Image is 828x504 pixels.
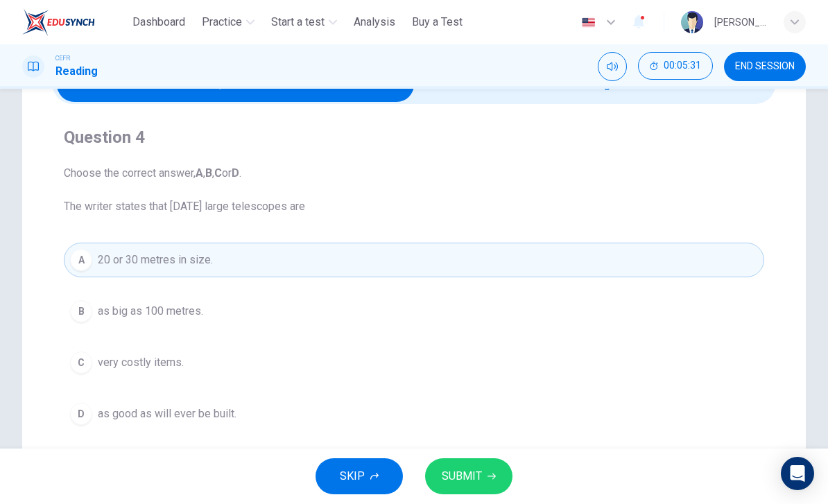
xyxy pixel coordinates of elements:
[781,457,814,490] div: Open Intercom Messenger
[64,243,764,277] button: A20 or 30 metres in size.
[196,166,203,180] b: A
[638,52,713,81] div: Hide
[580,17,597,28] img: en
[70,300,92,322] div: B
[98,406,236,422] span: as good as will ever be built.
[64,165,764,215] span: Choose the correct answer, , , or . The writer states that [DATE] large telescopes are
[214,166,222,180] b: C
[70,249,92,271] div: A
[354,14,395,31] span: Analysis
[232,166,239,180] b: D
[202,14,242,31] span: Practice
[735,61,795,72] span: END SESSION
[348,10,401,35] button: Analysis
[724,52,806,81] button: END SESSION
[638,52,713,80] button: 00:05:31
[714,14,767,31] div: [PERSON_NAME] [DATE] HILMI BIN [PERSON_NAME]
[196,10,260,35] button: Practice
[55,63,98,80] h1: Reading
[598,52,627,81] div: Mute
[64,126,764,148] h4: Question 4
[64,345,764,380] button: Cvery costly items.
[70,403,92,425] div: D
[132,14,185,31] span: Dashboard
[442,467,482,486] span: SUBMIT
[266,10,343,35] button: Start a test
[98,303,203,320] span: as big as 100 metres.
[412,14,463,31] span: Buy a Test
[70,351,92,374] div: C
[64,294,764,329] button: Bas big as 100 metres.
[98,354,184,371] span: very costly items.
[64,397,764,431] button: Das good as will ever be built.
[205,166,212,180] b: B
[55,53,70,63] span: CEFR
[406,10,468,35] button: Buy a Test
[340,467,365,486] span: SKIP
[681,11,703,33] img: Profile picture
[22,8,95,36] img: ELTC logo
[425,458,512,494] button: SUBMIT
[271,14,325,31] span: Start a test
[316,458,403,494] button: SKIP
[22,8,127,36] a: ELTC logo
[127,10,191,35] button: Dashboard
[98,252,213,268] span: 20 or 30 metres in size.
[664,60,701,71] span: 00:05:31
